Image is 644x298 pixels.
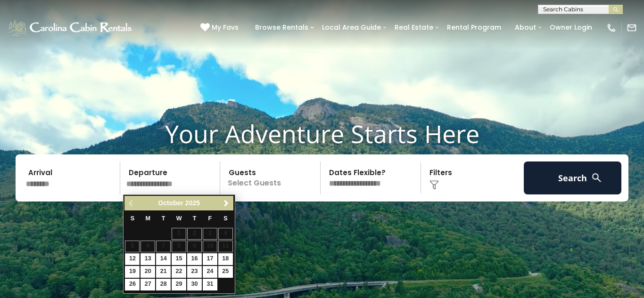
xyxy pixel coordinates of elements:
[125,279,140,290] a: 26
[158,199,183,207] span: October
[510,20,541,35] a: About
[317,20,386,35] a: Local Area Guide
[162,215,165,222] span: Tuesday
[627,23,637,33] img: mail-regular-white.png
[250,20,313,35] a: Browse Rentals
[218,266,233,278] a: 25
[212,23,239,32] span: My Favs
[156,279,171,290] a: 28
[172,266,186,278] a: 22
[208,215,212,222] span: Friday
[591,172,603,184] img: search-regular-white.png
[140,266,155,278] a: 20
[131,215,134,222] span: Sunday
[172,253,186,265] a: 15
[390,20,438,35] a: Real Estate
[545,20,597,35] a: Owner Login
[203,253,217,265] a: 17
[140,253,155,265] a: 13
[156,266,171,278] a: 21
[200,23,241,33] a: My Favs
[156,253,171,265] a: 14
[172,279,186,290] a: 29
[146,215,151,222] span: Monday
[176,215,182,222] span: Wednesday
[185,199,200,207] span: 2025
[7,119,637,148] h1: Your Adventure Starts Here
[223,215,227,222] span: Saturday
[223,161,320,194] p: Select Guests
[203,266,217,278] a: 24
[187,266,202,278] a: 23
[7,18,134,37] img: White-1-1-2.png
[203,279,217,290] a: 31
[524,161,621,194] button: Search
[221,197,232,209] a: Next
[140,279,155,290] a: 27
[429,180,439,190] img: filter--v1.png
[187,253,202,265] a: 16
[218,253,233,265] a: 18
[223,200,230,207] span: Next
[606,23,617,33] img: phone-regular-white.png
[125,253,140,265] a: 12
[442,20,506,35] a: Rental Program
[125,266,140,278] a: 19
[187,279,202,290] a: 30
[193,215,197,222] span: Thursday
